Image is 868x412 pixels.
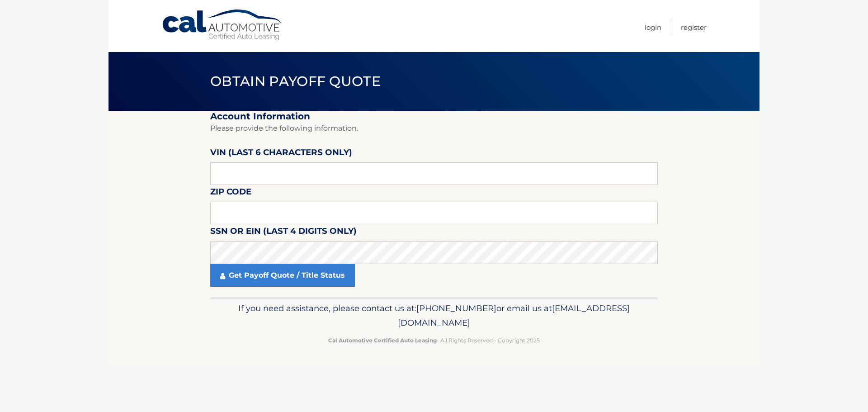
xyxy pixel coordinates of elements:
h2: Account Information [210,111,658,122]
a: Get Payoff Quote / Title Status [210,264,355,287]
a: Register [681,20,707,35]
label: VIN (last 6 characters only) [210,146,352,162]
label: SSN or EIN (last 4 digits only) [210,224,357,241]
strong: Cal Automotive Certified Auto Leasing [328,337,437,344]
span: [PHONE_NUMBER] [416,303,496,313]
span: Obtain Payoff Quote [210,73,381,90]
p: Please provide the following information. [210,122,658,135]
p: If you need assistance, please contact us at: or email us at [216,301,652,330]
label: Zip Code [210,185,251,202]
a: Login [645,20,661,35]
p: - All Rights Reserved - Copyright 2025 [216,336,652,345]
a: Cal Automotive [161,9,283,41]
